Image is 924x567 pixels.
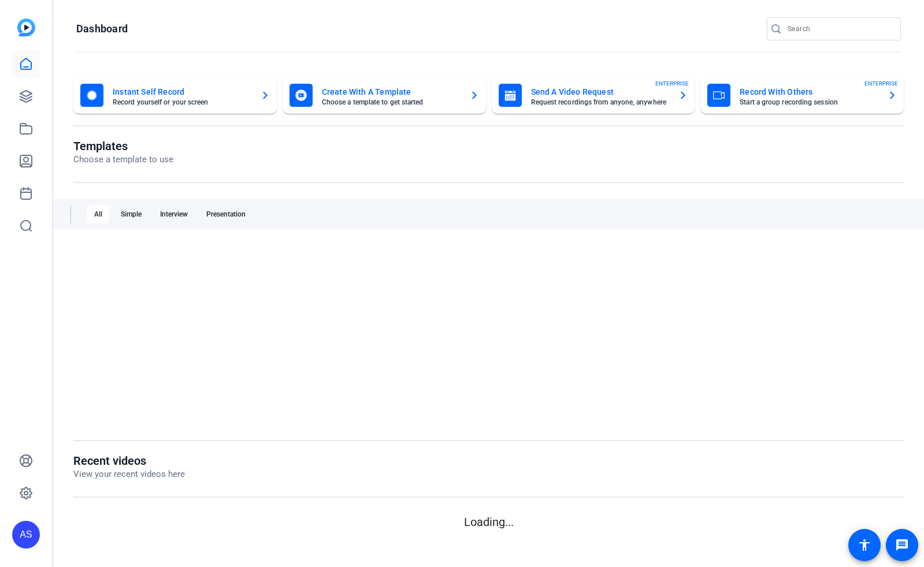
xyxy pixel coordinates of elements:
[73,153,173,166] p: Choose a template to use
[73,454,185,468] h1: Recent videos
[76,22,128,36] h1: Dashboard
[17,18,35,36] img: blue-gradient.svg
[114,205,149,223] div: Simple
[740,99,878,106] mat-card-subtitle: Start a group recording session
[153,205,195,223] div: Interview
[73,513,904,531] p: Loading...
[113,85,251,99] mat-card-title: Instant Self Record
[655,79,689,88] span: ENTERPRISE
[73,468,185,481] p: View your recent videos here
[283,77,486,114] button: Create With A TemplateChoose a template to get started
[700,77,904,114] button: Record With OthersStart a group recording sessionENTERPRISE
[87,205,109,223] div: All
[788,22,892,36] input: Search
[322,85,461,99] mat-card-title: Create With A Template
[199,205,253,223] div: Presentation
[740,85,878,99] mat-card-title: Record With Others
[113,99,251,106] mat-card-subtitle: Record yourself or your screen
[492,77,695,114] button: Send A Video RequestRequest recordings from anyone, anywhereENTERPRISE
[12,521,40,549] div: AS
[73,139,173,153] h1: Templates
[73,77,277,114] button: Instant Self RecordRecord yourself or your screen
[895,538,909,552] mat-icon: message
[531,99,670,106] mat-card-subtitle: Request recordings from anyone, anywhere
[531,85,670,99] mat-card-title: Send A Video Request
[322,99,461,106] mat-card-subtitle: Choose a template to get started
[864,79,898,88] span: ENTERPRISE
[858,538,871,552] mat-icon: accessibility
